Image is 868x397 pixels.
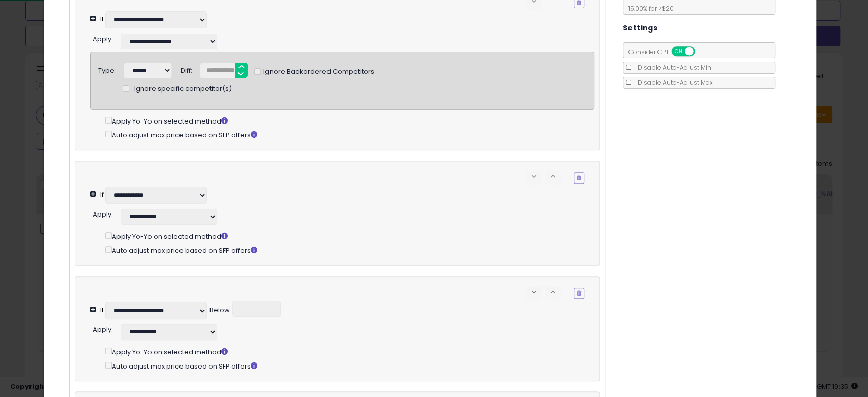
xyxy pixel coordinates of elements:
div: Auto adjust max price based on SFP offers [105,129,594,140]
div: : [93,322,113,335]
span: Apply [93,209,111,219]
div: Type: [98,63,116,76]
h5: Settings [623,22,657,35]
span: keyboard_arrow_down [529,172,539,181]
div: Auto adjust max price based on SFP offers [105,244,594,256]
div: Diff: [181,63,192,76]
span: Consider CPT: [623,48,708,56]
span: 15.00 % for > $20 [623,4,674,13]
span: keyboard_arrow_down [529,287,539,297]
i: Remove Condition [577,290,581,296]
div: Apply Yo-Yo on selected method [105,115,594,127]
span: OFF [693,47,709,56]
i: Remove Condition [577,175,581,181]
span: Disable Auto-Adjust Min [633,63,711,72]
span: ON [672,47,685,56]
div: Apply Yo-Yo on selected method [105,230,594,242]
div: Below [209,306,230,315]
span: Apply [93,34,111,44]
span: Apply [93,325,111,334]
div: : [93,206,113,220]
div: : [93,31,113,44]
span: keyboard_arrow_up [548,172,558,181]
div: Apply Yo-Yo on selected method [105,346,594,357]
span: Disable Auto-Adjust Max [633,78,713,87]
div: Auto adjust max price based on SFP offers [105,360,594,372]
span: Ignore Backordered Competitors [261,67,374,77]
span: Ignore specific competitor(s) [134,84,232,94]
span: keyboard_arrow_up [548,287,558,297]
